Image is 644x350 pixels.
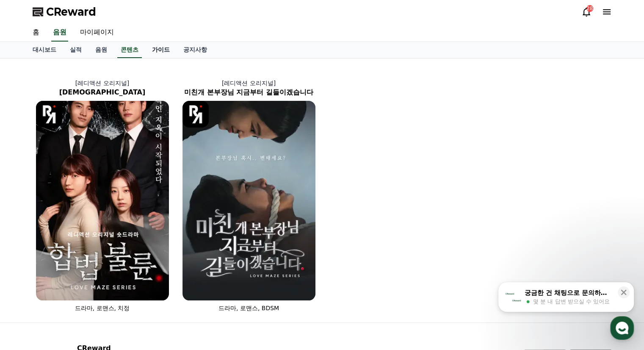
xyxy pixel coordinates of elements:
[26,42,63,58] a: 대시보드
[109,269,163,290] a: 설정
[26,24,46,42] a: 홈
[36,101,63,128] img: [object Object] Logo
[3,269,56,290] a: 홈
[117,42,142,58] a: 콘텐츠
[581,7,591,17] a: 28
[29,72,176,319] a: [레디액션 오리지널] [DEMOGRAPHIC_DATA] 합법불륜 [object Object] Logo 드라마, 로맨스, 치정
[586,5,593,12] div: 28
[176,79,322,87] p: [레디액션 오리지널]
[75,305,130,311] span: 드라마, 로맨스, 치정
[29,79,176,87] p: [레디액션 오리지널]
[176,72,322,319] a: [레디액션 오리지널] 미친개 본부장님 지금부터 길들이겠습니다 미친개 본부장님 지금부터 길들이겠습니다 [object Object] Logo 드라마, 로맨스, BDSM
[176,87,322,97] h2: 미친개 본부장님 지금부터 길들이겠습니다
[182,101,209,128] img: [object Object] Logo
[46,5,96,19] span: CReward
[218,305,279,311] span: 드라마, 로맨스, BDSM
[51,24,68,42] a: 음원
[77,282,88,289] span: 대화
[63,42,88,58] a: 실적
[56,269,109,290] a: 대화
[29,87,176,97] h2: [DEMOGRAPHIC_DATA]
[73,24,121,42] a: 마이페이지
[177,42,214,58] a: 공지사항
[36,101,169,300] img: 합법불륜
[131,281,141,288] span: 설정
[145,42,177,58] a: 가이드
[182,101,315,300] img: 미친개 본부장님 지금부터 길들이겠습니다
[33,5,96,19] a: CReward
[88,42,114,58] a: 음원
[27,281,32,288] span: 홈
